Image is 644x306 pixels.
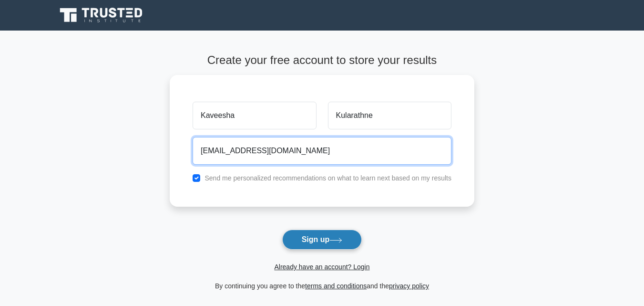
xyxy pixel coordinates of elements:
[204,174,451,182] label: Send me personalized recommendations on what to learn next based on my results
[328,102,451,129] input: Last name
[305,282,367,290] a: terms and conditions
[282,230,362,250] button: Sign up
[164,280,480,292] div: By continuing you agree to the and the
[193,102,316,129] input: First name
[274,263,369,271] a: Already have an account? Login
[170,53,474,67] h4: Create your free account to store your results
[193,137,451,165] input: Email
[389,282,429,290] a: privacy policy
